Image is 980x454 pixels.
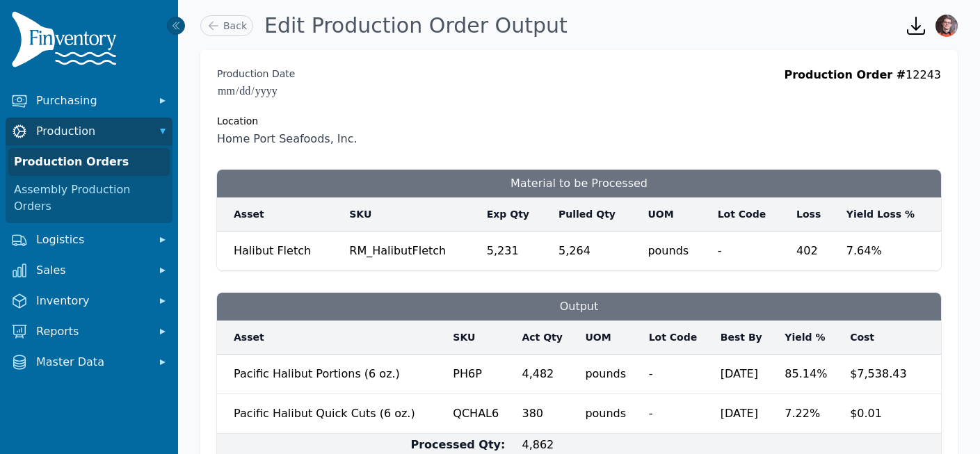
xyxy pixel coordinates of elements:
span: % [817,367,827,380]
th: Exp Qty [479,197,550,232]
h3: Material to be Processed [217,170,941,197]
th: Yield % [776,321,842,355]
span: Pacific Halibut Quick Cuts (6 oz.) [234,400,436,422]
td: PH6P [444,355,513,394]
img: Nathaniel Brooks [935,15,958,37]
th: Act Qty [513,321,577,355]
span: % [810,407,820,420]
th: UOM [639,197,709,232]
td: 7.22 [776,394,842,434]
span: Production Order # [784,68,906,81]
span: 5,264 [559,234,631,259]
th: Lot Code [641,321,712,355]
th: Best By [712,321,777,355]
a: Assembly Production Orders [8,176,170,220]
th: Cost [842,321,922,355]
td: QCHAL6 [444,394,513,434]
span: pounds [648,234,700,259]
button: Master Data [6,348,172,376]
td: 7.64 [838,232,941,271]
h1: Edit Production Order Output [264,13,568,38]
span: [DATE] [721,357,769,382]
a: Back [200,15,253,36]
th: Loss [788,197,838,232]
th: SKU [444,321,513,355]
span: Pacific Halibut Portions (6 oz.) [234,360,436,382]
button: Purchasing [6,87,172,115]
button: Logistics [6,226,172,254]
span: pounds [585,357,632,382]
th: Asset [217,197,341,232]
span: Reports [36,323,147,340]
span: - [649,357,704,382]
span: Inventory [36,293,147,309]
th: Pulled Qty [550,197,639,232]
span: 4,482 [522,357,568,382]
td: RM_HalibutFletch [341,232,478,271]
button: Inventory [6,287,172,315]
span: - [718,237,780,259]
span: pounds [585,397,632,422]
a: Production Orders [8,148,170,176]
span: Halibut Fletch [234,244,311,257]
td: 5,231 [479,232,550,271]
span: Sales [36,262,147,279]
th: Asset [217,321,444,355]
span: Production [36,123,147,140]
span: Purchasing [36,92,147,109]
span: [DATE] [721,397,769,422]
span: Home Port Seafoods, Inc. [217,131,358,147]
th: SKU [341,197,478,232]
button: Production [6,117,172,145]
span: % [871,244,881,257]
h3: Output [217,293,941,321]
img: Finventory [11,11,122,73]
button: Reports [6,318,172,346]
div: Location [217,114,358,128]
span: Logistics [36,232,147,248]
label: Production Date [217,67,295,81]
td: 402 [788,232,838,271]
span: 380 [522,397,568,422]
span: $0.01 [850,400,914,422]
div: 12243 [784,67,941,147]
th: Yield Loss % [838,197,941,232]
th: Lot Code [709,197,788,232]
span: - [649,397,704,422]
span: $7,538.43 [850,360,914,382]
button: Sales [6,257,172,284]
td: 85.14 [776,355,842,394]
span: 4,862 [522,438,554,451]
span: Master Data [36,354,147,371]
th: UOM [577,321,640,355]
